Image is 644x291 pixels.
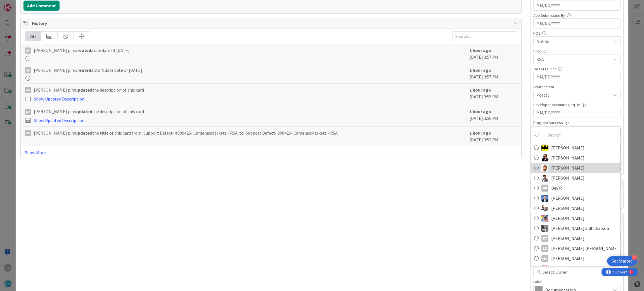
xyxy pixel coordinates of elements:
[470,47,517,61] div: [DATE] 3:57 PM
[541,214,548,221] img: JK
[470,87,491,93] b: 1 hour ago
[34,108,144,115] span: [PERSON_NAME] p m the description of this card
[551,224,609,232] span: [PERSON_NAME] Sidhdhapara
[25,47,31,54] div: Ap
[541,265,548,272] img: RS
[551,194,584,202] span: [PERSON_NAME]
[470,130,517,144] div: [DATE] 3:52 PM
[551,174,584,182] span: [PERSON_NAME]
[470,108,517,124] div: [DATE] 3:56 PM
[470,130,491,136] b: 1 hour ago
[536,38,611,45] span: Not Set
[34,87,144,93] span: [PERSON_NAME] p m the description of this card
[551,184,562,192] span: Dev R
[551,244,617,252] span: [PERSON_NAME] [PERSON_NAME]
[551,254,584,263] span: [PERSON_NAME]
[533,121,621,125] div: Program Success
[25,87,31,93] div: Ap
[533,31,621,35] div: POS
[75,47,91,53] b: created
[531,263,620,273] a: RS[PERSON_NAME]
[75,67,91,73] b: created
[543,269,568,275] span: Select Owner
[533,67,621,71] div: Target Launch
[34,67,142,73] span: [PERSON_NAME] p m a start date date of [DATE]
[531,173,620,183] a: BR[PERSON_NAME]
[541,194,548,201] img: DP
[75,130,92,136] b: updated
[470,67,517,81] div: [DATE] 3:57 PM
[536,108,617,118] input: MM/DD/YYYY
[531,233,620,243] a: KT[PERSON_NAME]
[545,130,617,140] input: Search
[612,258,633,264] div: Get Started
[531,243,620,253] a: Lk[PERSON_NAME] [PERSON_NAME]
[470,67,491,73] b: 1 hour ago
[541,245,548,252] div: Lk
[23,1,60,11] button: Add Comment
[34,130,338,136] span: [PERSON_NAME] p m the title of this card from 'Support Defect- #309425- CardenasMarkets - RSA' to...
[533,280,542,284] span: Label
[25,32,41,41] div: All
[541,184,548,191] div: DR
[470,87,517,102] div: [DATE] 3:57 PM
[531,253,620,263] a: MO[PERSON_NAME]
[533,85,621,89] div: Environment
[541,255,548,262] div: MO
[531,153,620,163] a: AC[PERSON_NAME]
[536,19,617,28] input: MM/DD/YYYY
[531,203,620,213] a: ES[PERSON_NAME]
[551,154,584,162] span: [PERSON_NAME]
[541,164,548,171] img: AS
[25,130,31,136] div: Ap
[32,20,512,27] span: History
[541,144,548,151] img: AC
[34,118,84,123] a: Show Updated Description
[531,143,620,153] a: AC[PERSON_NAME]
[470,109,491,114] b: 1 hour ago
[12,1,25,8] span: Support
[536,56,611,63] span: RSA
[531,193,620,203] a: DP[PERSON_NAME]
[541,204,548,211] img: ES
[551,204,584,212] span: [PERSON_NAME]
[34,47,130,54] span: [PERSON_NAME] p m a due date of [DATE]
[551,164,584,172] span: [PERSON_NAME]
[531,163,620,173] a: AS[PERSON_NAME]
[551,214,584,222] span: [PERSON_NAME]
[541,174,548,181] img: BR
[25,149,517,156] a: Show More...
[607,256,637,266] div: Open Get Started checklist, remaining modules: 4
[531,213,620,223] a: JK[PERSON_NAME]
[531,183,620,193] a: DRDev R
[541,235,548,242] div: KT
[541,154,548,161] img: AC
[533,13,621,17] div: App Submission By
[536,92,611,98] span: Portal
[551,264,584,273] span: [PERSON_NAME]
[75,87,92,93] b: updated
[536,72,617,82] input: MM/DD/YYYY
[533,49,621,53] div: Product
[28,2,31,7] div: 9+
[551,144,584,152] span: [PERSON_NAME]
[541,225,548,232] img: KS
[531,223,620,233] a: KS[PERSON_NAME] Sidhdhapara
[75,109,92,114] b: updated
[470,47,491,53] b: 1 hour ago
[25,109,31,115] div: Ap
[452,31,517,41] input: Search...
[25,67,31,73] div: Ap
[632,255,637,260] div: 4
[533,103,621,107] div: Developer Accounts Req By
[551,234,584,242] span: [PERSON_NAME]
[34,96,84,102] a: Show Updated Description
[536,1,617,10] input: MM/DD/YYYY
